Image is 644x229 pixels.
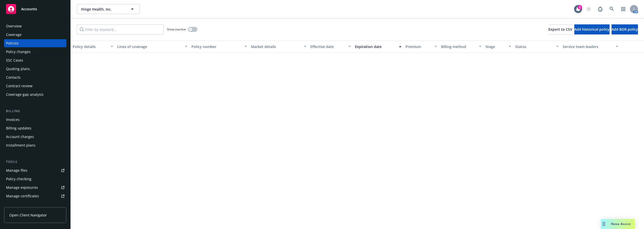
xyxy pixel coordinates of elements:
span: Nova Assist [611,222,631,226]
div: Coverage [6,31,22,39]
span: Open Client Navigator [9,212,47,218]
button: Expiration date [353,40,404,53]
div: Billing updates [6,124,31,132]
a: Account charges [4,133,66,141]
button: Premium [404,40,439,53]
a: Coverage [4,31,66,39]
a: Billing updates [4,124,66,132]
a: Report a Bug [595,4,605,14]
a: Manage exposures [4,184,66,192]
div: Expiration date [355,44,396,49]
a: Invoices [4,116,66,124]
span: Export to CSV [548,27,572,32]
button: Effective date [308,40,353,53]
div: Service team leaders [563,44,613,49]
div: Policies [6,39,19,47]
div: Manage files [6,166,27,174]
button: Lines of coverage [115,40,189,53]
a: Coverage gap analysis [4,90,66,99]
div: Installment plans [6,141,35,149]
a: Quoting plans [4,65,66,73]
div: Lines of coverage [117,44,182,49]
span: Add BOR policy [612,27,638,32]
div: 2 [578,5,582,10]
a: Policy changes [4,48,66,56]
div: Coverage gap analysis [6,90,44,99]
div: Policy number [191,44,241,49]
div: SSC Cases [6,56,23,64]
div: Policy checking [6,175,31,183]
a: Accounts [4,2,66,16]
button: Service team leaders [561,40,620,53]
a: Contract review [4,82,66,90]
a: Manage claims [4,201,66,209]
a: Search [607,4,617,14]
div: Status [515,44,553,49]
span: Hinge Health, Inc. [81,7,125,12]
a: Manage files [4,166,66,174]
div: Contacts [6,73,21,81]
div: Stage [486,44,506,49]
button: Add historical policy [574,24,610,34]
div: Billing [4,109,66,114]
a: Policy checking [4,175,66,183]
div: Billing method [441,44,476,49]
a: Manage certificates [4,192,66,200]
div: Account charges [6,133,34,141]
button: Hinge Health, Inc. [77,4,140,14]
button: Add BOR policy [612,24,638,34]
button: Billing method [439,40,484,53]
a: Overview [4,22,66,30]
button: Policy number [189,40,249,53]
button: Export to CSV [548,24,572,34]
button: Status [513,40,561,53]
a: Policies [4,39,66,47]
span: Add historical policy [574,27,610,32]
div: Market details [251,44,301,49]
div: Premium [406,44,432,49]
a: Contacts [4,73,66,81]
div: Manage exposures [6,184,38,192]
div: Manage claims [6,201,31,209]
button: Stage [484,40,513,53]
div: Invoices [6,116,20,124]
div: Overview [6,22,22,30]
a: Installment plans [4,141,66,149]
span: Show inactive [167,27,186,31]
div: Policy details [73,44,108,49]
div: Effective date [310,44,345,49]
input: Filter by keyword... [77,24,164,34]
div: Tools [4,159,66,164]
a: Start snowing [584,4,594,14]
div: Contract review [6,82,32,90]
div: Drag to move [601,219,607,229]
div: Manage certificates [6,192,39,200]
div: Policy changes [6,48,31,56]
a: Switch app [618,4,628,14]
a: SSC Cases [4,56,66,64]
div: Quoting plans [6,65,30,73]
button: Policy details [71,40,115,53]
button: Market details [249,40,308,53]
span: Accounts [21,7,37,11]
button: Nova Assist [601,219,635,229]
